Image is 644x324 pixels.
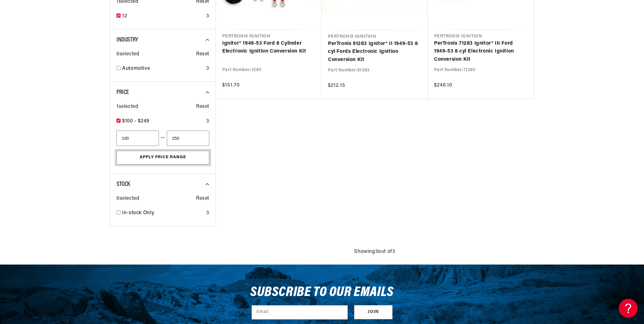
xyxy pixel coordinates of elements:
a: Ignitor® 1949-53 Ford 8 Cylinder Electronic Ignition Conversion Kit [222,40,315,56]
span: Reset [196,103,209,111]
span: 0 selected [116,195,139,203]
span: Showing 3 out of 3 [354,248,395,256]
a: PerTronix 71283 Ignitor® III Ford 1949-53 8 cyl Electronic Ignition Conversion Kit [434,40,527,64]
div: 3 [206,209,209,217]
div: 3 [206,117,209,126]
div: 3 [206,65,209,73]
span: Stock [116,181,130,187]
a: 12 [122,12,204,20]
span: 0 selected [116,50,139,59]
span: Reset [196,50,209,59]
span: Industry [116,37,138,43]
input: Email [252,305,347,319]
input: From [116,131,159,146]
span: 1 selected [116,103,138,111]
span: $100 - $249 [122,119,150,124]
button: Apply Price Range [116,151,209,165]
input: To [167,131,209,146]
h3: Subscribe to our emails [250,287,394,299]
button: Subscribe [354,305,393,319]
a: PerTronix 91283 Ignitor® II 1949-53 8 cyl Fords Electronic Ignition Conversion Kit [328,40,421,64]
span: Price [116,89,129,96]
div: 3 [206,12,209,20]
a: Automotive [122,65,204,73]
a: In-stock Only [122,209,204,217]
span: Reset [196,195,209,203]
span: — [161,134,165,142]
